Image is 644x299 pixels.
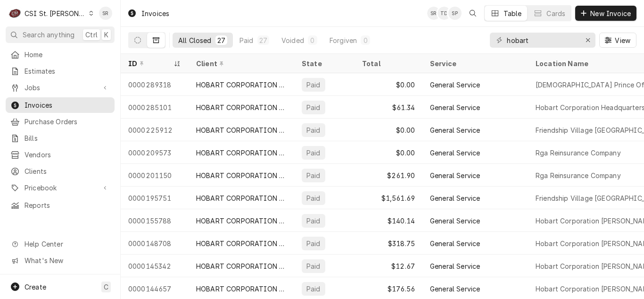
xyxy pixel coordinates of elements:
span: Help Center [25,239,109,249]
div: CSI St. [PERSON_NAME] [25,9,86,18]
div: SR [99,7,112,20]
span: Estimates [25,66,110,76]
div: HOBART CORPORATION [PERSON_NAME] [196,148,287,158]
div: HOBART CORPORATION HEADQUARTERS [196,80,287,90]
div: Stephani Roth's Avatar [427,7,440,20]
div: Paid [305,103,322,112]
div: Service [430,59,519,68]
div: 0 [310,35,315,45]
div: Paid [239,35,254,45]
div: 0 [363,35,368,45]
div: $12.67 [355,255,422,277]
div: Paid [305,148,322,158]
div: SP [448,7,462,20]
div: $318.75 [355,232,422,255]
span: Clients [25,166,110,176]
button: View [599,33,636,48]
div: TD [438,7,451,20]
div: Stephani Roth's Avatar [99,7,112,20]
div: General Service [430,125,480,135]
div: Table [504,9,522,18]
div: HOBART CORPORATION [PERSON_NAME] [196,239,287,248]
div: Tim Devereux's Avatar [438,7,451,20]
div: General Service [430,103,480,112]
div: $0.00 [355,119,422,141]
span: Jobs [25,83,96,93]
div: 0000225912 [121,119,189,141]
a: Go to Help Center [6,236,115,252]
a: Go to Jobs [6,80,115,95]
a: Go to Pricebook [6,180,115,196]
div: ID [128,59,172,68]
div: HOBART CORPORATION HEADQUARTERS [196,103,287,112]
div: Total [362,59,413,68]
div: Rga Reinsurance Company [536,171,621,180]
span: What's New [25,256,109,265]
div: General Service [430,171,480,180]
div: 27 [217,35,225,45]
div: 0000195751 [121,187,189,209]
div: $0.00 [355,141,422,164]
div: Rga Reinsurance Company [536,148,621,158]
span: Home [25,50,110,60]
div: Paid [305,239,322,248]
div: HOBART CORPORATION [PERSON_NAME] [196,261,287,271]
div: HOBART CORPORATION [PERSON_NAME] [196,171,287,180]
div: 0000155788 [121,209,189,232]
div: General Service [430,148,480,158]
div: $261.90 [355,164,422,187]
div: 0000148708 [121,232,189,255]
div: Paid [305,284,322,294]
a: Go to What's New [6,253,115,268]
div: 27 [259,35,267,45]
div: 0000289318 [121,73,189,96]
span: Search anything [23,30,74,40]
div: 0000209573 [121,141,189,164]
span: Purchase Orders [25,117,110,127]
div: Paid [305,261,322,271]
a: Reports [6,197,115,213]
button: Erase input [580,33,595,48]
div: General Service [430,193,480,203]
div: Client [196,59,285,68]
a: Clients [6,163,115,179]
div: HOBART CORPORATION [PERSON_NAME] [196,284,287,294]
div: Paid [305,193,322,203]
span: Vendors [25,150,110,160]
div: HOBART CORPORATION [PERSON_NAME] [196,216,287,226]
div: General Service [430,80,480,90]
div: General Service [430,284,480,294]
div: Forgiven [330,35,357,45]
button: New Invoice [575,6,636,21]
a: Invoices [6,97,115,113]
span: C [104,282,108,292]
div: Shelley Politte's Avatar [448,7,462,20]
span: Reports [25,200,110,210]
span: View [613,35,632,45]
button: Search anythingCtrlK [6,26,115,43]
div: Cards [546,9,565,18]
span: Ctrl [85,30,98,40]
div: State [302,59,347,68]
a: Estimates [6,63,115,79]
div: Paid [305,80,322,90]
div: Paid [305,216,322,226]
div: C [8,7,22,20]
div: SR [427,7,440,20]
div: 0000145342 [121,255,189,277]
div: HOBART CORPORATION [PERSON_NAME] [196,193,287,203]
div: General Service [430,261,480,271]
a: Home [6,47,115,62]
span: New Invoice [588,9,633,18]
div: All Closed [178,35,212,45]
a: Bills [6,130,115,146]
span: Invoices [25,100,110,110]
div: General Service [430,216,480,226]
span: Create [25,283,46,291]
div: CSI St. Louis's Avatar [8,7,22,20]
div: Voided [281,35,304,45]
div: General Service [430,239,480,248]
div: Paid [305,125,322,135]
span: K [104,30,108,40]
span: Pricebook [25,183,96,193]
